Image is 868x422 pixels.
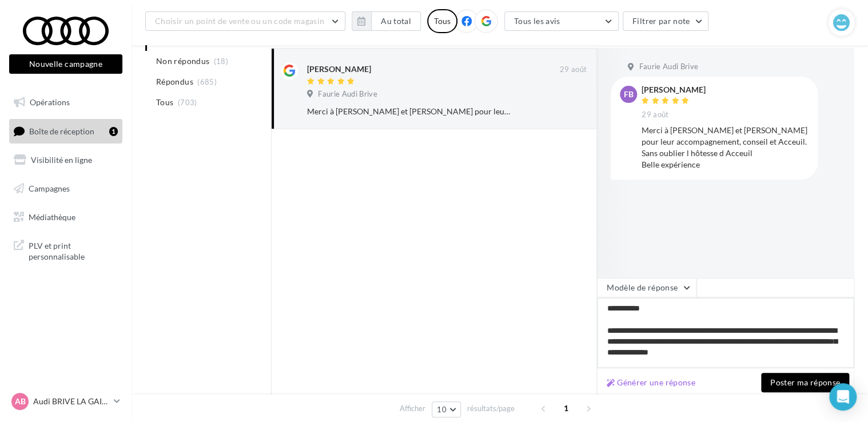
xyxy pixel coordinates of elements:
[514,16,560,26] span: Tous les avis
[145,11,345,31] button: Choisir un point de vente ou un code magasin
[7,90,125,114] a: Opérations
[602,376,700,389] button: Générer une réponse
[623,11,709,31] button: Filtrer par note
[156,97,173,108] span: Tous
[9,391,122,412] a: AB Audi BRIVE LA GAILLARDE
[7,233,125,267] a: PLV et print personnalisable
[7,119,125,144] a: Boîte de réception1
[156,55,209,67] span: Non répondus
[197,77,217,86] span: (685)
[642,110,668,120] span: 29 août
[29,126,94,136] span: Boîte de réception
[597,278,696,297] button: Modèle de réponse
[352,11,421,31] button: Au total
[557,399,575,417] span: 1
[307,63,371,75] div: [PERSON_NAME]
[9,54,122,74] button: Nouvelle campagne
[504,11,619,31] button: Tous les avis
[7,205,125,229] a: Médiathèque
[109,127,118,136] div: 1
[29,184,70,193] span: Campagnes
[29,238,118,262] span: PLV et print personnalisable
[15,396,26,407] span: AB
[624,89,634,100] span: FB
[467,403,515,414] span: résultats/page
[29,212,75,221] span: Médiathèque
[432,401,461,417] button: 10
[7,148,125,172] a: Visibilité en ligne
[761,373,849,392] button: Poster ma réponse
[642,86,706,94] div: [PERSON_NAME]
[639,62,698,72] span: Faurie Audi Brive
[33,396,109,407] p: Audi BRIVE LA GAILLARDE
[829,383,857,411] div: Open Intercom Messenger
[214,57,228,66] span: (18)
[156,76,193,87] span: Répondus
[7,177,125,201] a: Campagnes
[31,155,92,165] span: Visibilité en ligne
[400,403,425,414] span: Afficher
[560,65,587,75] span: 29 août
[427,9,457,33] div: Tous
[307,106,512,117] div: Merci à [PERSON_NAME] et [PERSON_NAME] pour leur accompagnement, conseil et Acceuil. Sans oublier...
[30,97,70,107] span: Opérations
[642,125,809,170] div: Merci à [PERSON_NAME] et [PERSON_NAME] pour leur accompagnement, conseil et Acceuil. Sans oublier...
[155,16,324,26] span: Choisir un point de vente ou un code magasin
[437,405,447,414] span: 10
[318,89,377,99] span: Faurie Audi Brive
[178,98,197,107] span: (703)
[371,11,421,31] button: Au total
